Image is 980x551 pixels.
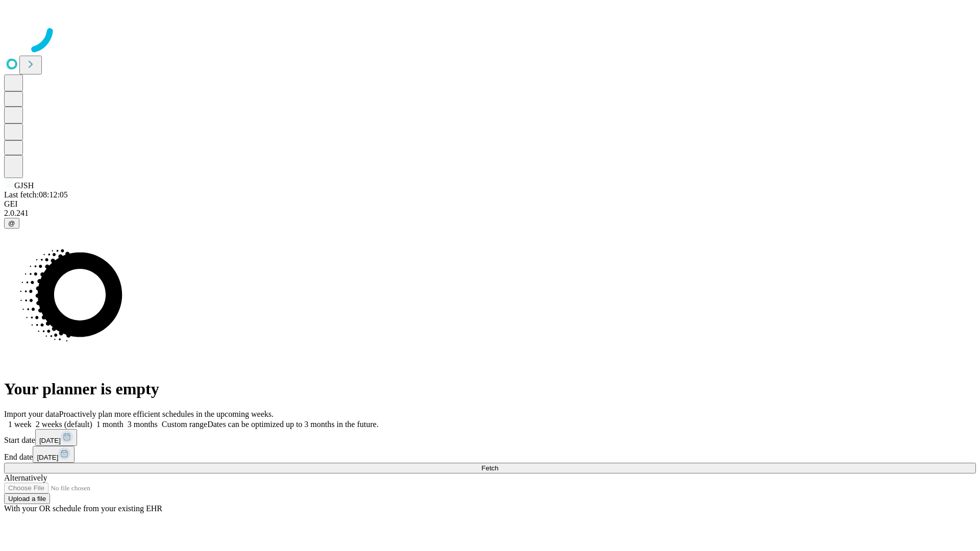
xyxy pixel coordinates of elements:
[4,410,59,418] span: Import your data
[4,504,162,513] span: With your OR schedule from your existing EHR
[39,437,61,444] span: [DATE]
[4,218,19,229] button: @
[4,380,976,398] h1: Your planner is empty
[128,420,158,429] span: 3 months
[207,420,378,429] span: Dates can be optimized up to 3 months in the future.
[36,420,92,429] span: 2 weeks (default)
[4,209,976,218] div: 2.0.241
[37,454,58,461] span: [DATE]
[8,420,32,429] span: 1 week
[33,446,75,463] button: [DATE]
[96,420,124,429] span: 1 month
[35,429,77,446] button: [DATE]
[4,493,50,504] button: Upload a file
[4,446,976,463] div: End date
[8,219,15,227] span: @
[14,181,34,190] span: GJSH
[162,420,207,429] span: Custom range
[4,473,47,482] span: Alternatively
[4,463,976,473] button: Fetch
[481,464,498,472] span: Fetch
[4,429,976,446] div: Start date
[59,410,274,418] span: Proactively plan more efficient schedules in the upcoming weeks.
[4,190,68,199] span: Last fetch: 08:12:05
[4,199,976,209] div: GEI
